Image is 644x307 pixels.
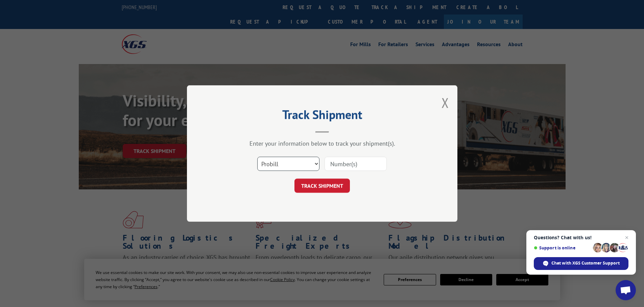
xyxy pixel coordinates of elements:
[534,235,628,240] span: Questions? Chat with us!
[534,257,628,270] div: Chat with XGS Customer Support
[294,179,350,193] button: TRACK SHIPMENT
[534,245,591,250] span: Support is online
[221,140,424,147] div: Enter your information below to track your shipment(s).
[551,260,620,266] span: Chat with XGS Customer Support
[623,234,631,242] span: Close chat
[442,94,449,112] button: Close modal
[616,280,636,300] div: Open chat
[325,157,387,171] input: Number(s)
[221,110,424,123] h2: Track Shipment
